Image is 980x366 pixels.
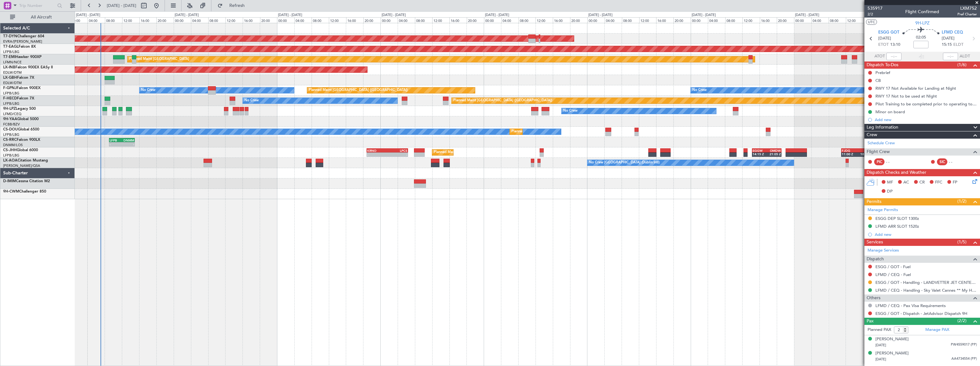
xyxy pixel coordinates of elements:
[725,17,743,23] div: 08:00
[312,17,329,23] div: 08:00
[3,179,50,183] a: D-IMIMCessna Citation M2
[224,3,250,8] span: Refresh
[107,3,136,8] span: [DATE] - [DATE]
[3,34,17,38] span: T7-DYN
[846,17,863,23] div: 12:00
[875,70,890,75] div: Prebrief
[875,288,977,293] a: LFMD / CEQ - Handling - Sky Valet Cannes ** My Handling**LFMD / CEQ
[3,55,15,59] span: T7-EMI
[903,179,909,186] span: AC
[878,42,889,48] span: ETOT
[519,17,536,23] div: 08:00
[3,81,22,85] a: EDLW/DTM
[363,17,381,23] div: 20:00
[501,17,519,23] div: 04:00
[3,143,23,147] a: DNMM/LOS
[3,107,36,111] a: 9H-LPZLegacy 500
[916,34,926,41] span: 02:05
[867,198,881,205] span: Permits
[387,149,407,152] div: LPCS
[875,117,977,122] div: Add new
[88,17,105,23] div: 04:00
[70,17,88,23] div: 00:00
[3,159,48,162] a: LX-AOACitation Mustang
[511,127,610,136] div: Planned Maint [GEOGRAPHIC_DATA] ([GEOGRAPHIC_DATA])
[767,149,781,152] div: OMDW
[3,107,16,111] span: 9H-LPZ
[536,17,553,23] div: 12:00
[875,350,909,357] div: [PERSON_NAME]
[957,5,977,12] span: LXM752
[875,224,919,229] div: LFMD ARR SLOT 1520z
[3,70,22,75] a: EDLW/DTM
[691,17,708,23] div: 00:00
[3,163,40,168] a: [PERSON_NAME]/QSA
[467,17,484,23] div: 20:00
[309,86,408,95] div: Planned Maint [GEOGRAPHIC_DATA] ([GEOGRAPHIC_DATA])
[3,86,17,90] span: F-GPNJ
[953,42,963,48] span: ELDT
[174,17,191,23] div: 00:00
[875,336,909,342] div: [PERSON_NAME]
[175,13,199,18] div: [DATE] - [DATE]
[415,17,432,23] div: 08:00
[811,17,829,23] div: 04:00
[346,17,363,23] div: 16:00
[957,12,977,17] span: Pref Charter
[673,17,691,23] div: 20:00
[3,39,42,44] a: EVRA/[PERSON_NAME]
[398,17,415,23] div: 04:00
[942,29,963,36] span: LFMD CEQ
[875,101,977,107] div: Pilot Training to be completed prior to operating to LFMD
[937,158,947,165] div: SIC
[886,53,901,60] input: --:--
[942,42,952,48] span: 15:15
[868,5,883,12] span: 535917
[156,17,174,23] div: 20:00
[449,17,467,23] div: 16:00
[867,148,890,156] span: Flight Crew
[951,342,977,347] span: PW4559017 (PP)
[875,86,956,91] div: RWY 17 Not Available for Landing at Night
[110,142,122,146] div: -
[957,239,966,245] span: (1/5)
[3,66,53,69] a: LX-INBFalcon 900EX EASy II
[866,19,877,25] button: UTC
[878,35,891,42] span: [DATE]
[875,303,946,308] a: LFMD / CEQ - Pax Visa Requirements
[453,96,552,105] div: Planned Maint [GEOGRAPHIC_DATA] ([GEOGRAPHIC_DATA])
[875,343,886,347] span: [DATE]
[753,149,767,152] div: EGGW
[589,158,660,167] div: No Crew [GEOGRAPHIC_DATA] (Dublin Intl)
[875,93,937,99] div: RWY 17 Not to be used at NIght
[767,152,781,156] div: 21:05 Z
[243,17,260,23] div: 16:00
[656,17,673,23] div: 16:00
[570,17,587,23] div: 20:00
[777,17,794,23] div: 20:00
[3,128,39,131] a: CS-DOUGlobal 6500
[868,12,883,17] span: 2/2
[875,357,886,362] span: [DATE]
[3,76,17,80] span: LX-GBH
[141,86,155,95] div: No Crew
[857,152,872,156] div: 18:10 Z
[329,17,346,23] div: 12:00
[886,159,900,165] div: - -
[708,17,725,23] div: 04:00
[3,132,19,137] a: LFPB/LBG
[3,148,17,152] span: CS-JHH
[957,317,966,324] span: (2/2)
[887,188,893,195] span: DP
[875,280,977,285] a: ESGG / GOT - Handling - LANDVETTER JET CENTER ESGG/GOT
[692,86,707,95] div: No Crew
[622,17,639,23] div: 08:00
[3,179,16,183] span: D-IMIM
[3,190,19,194] span: 9H-CWM
[3,86,41,90] a: F-GPNJFalcon 900EX
[868,207,898,213] a: Manage Permits
[868,140,895,146] a: Schedule Crew
[3,45,36,49] a: T7-EAGLFalcon 8X
[919,179,925,186] span: CR
[605,17,622,23] div: 04:00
